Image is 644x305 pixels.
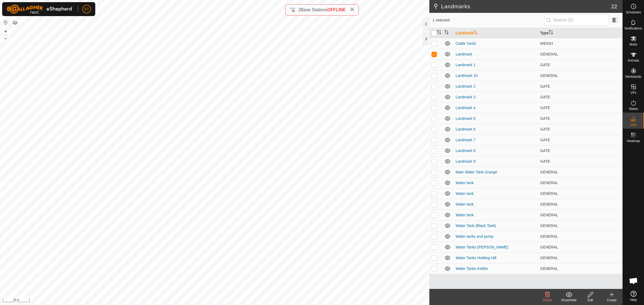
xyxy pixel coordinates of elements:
span: GENERAL [540,224,558,228]
span: Neckbands [625,75,641,78]
span: GENERAL [540,191,558,196]
a: Landmark 6 [456,127,475,131]
span: GATE [540,138,550,142]
span: 1 selected [433,17,544,23]
a: Landmark 3 [456,95,475,99]
span: GENERAL [540,73,558,78]
span: Notifications [625,27,642,30]
span: Base Stations [301,8,327,12]
span: GENERAL [540,202,558,206]
span: GATE [540,159,550,163]
a: Landmark [456,52,472,56]
div: Open chat [625,273,642,289]
a: Landmark 7 [456,138,475,142]
a: Water Tanks Keiths [456,266,488,271]
a: Help [623,289,644,304]
a: Water Tanks Holding Hill [456,256,496,260]
a: Water Tanks [PERSON_NAME] [456,245,508,249]
span: Schedules [626,11,641,14]
span: GENERAL [540,266,558,271]
button: + [2,28,9,35]
span: Delete [543,298,552,302]
a: Main Water Tank Grange [456,170,497,174]
a: Landmark 9 [456,159,475,163]
p-sorticon: Activate to sort [437,31,441,35]
span: GATE [540,106,550,110]
div: Show/Hide [558,298,580,303]
span: GENERAL [540,234,558,239]
a: Water tank [456,202,474,206]
span: GENERAL [540,245,558,249]
span: GATE [540,63,550,67]
span: Infra [630,123,636,127]
p-sorticon: Activate to sort [444,31,449,35]
span: GENERAL [540,170,558,174]
span: GENERAL [540,213,558,217]
a: Cattle Yards [456,41,476,46]
span: Help [630,298,637,302]
span: VPs [630,91,636,94]
span: Heatmap [627,139,640,143]
button: – [2,35,9,42]
span: WEIGH [540,41,553,46]
img: Gallagher Logo [6,4,74,14]
button: Map Layers [12,20,18,26]
span: GATE [540,84,550,88]
span: GATE [540,127,550,131]
span: 2 [298,8,301,12]
div: Edit [580,298,601,303]
a: Water tank [456,213,474,217]
a: Landmark 10 [456,73,478,78]
a: Landmark 4 [456,106,475,110]
a: Water tanks and pump [456,234,493,239]
span: GATE [540,95,550,99]
button: Reset Map [2,19,9,26]
span: GATE [540,148,550,153]
th: Type [538,28,623,38]
span: OFFLINE [327,8,346,12]
a: Contact Us [220,298,236,303]
a: Water Tank (Black Tank) [456,224,496,228]
span: GENERAL [540,256,558,260]
div: Create [601,298,623,303]
p-sorticon: Activate to sort [549,31,553,35]
a: Privacy Policy [193,298,214,303]
th: Landmark [453,28,538,38]
span: GENERAL [540,52,558,56]
a: Water tank [456,181,474,185]
input: Search (S) [544,14,609,26]
a: Landmark 2 [456,84,475,88]
span: ST [84,6,89,12]
a: Landmark 8 [456,148,475,153]
span: GATE [540,116,550,121]
span: Mobs [630,43,637,46]
span: 22 [611,2,617,10]
span: Animals [628,59,639,62]
h2: Landmarks [433,3,611,10]
a: Landmark 5 [456,116,475,121]
span: Status [629,107,638,110]
p-sorticon: Activate to sort [474,31,478,35]
a: Water tank [456,191,474,196]
a: Landmark 1 [456,63,475,67]
span: GENERAL [540,181,558,185]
